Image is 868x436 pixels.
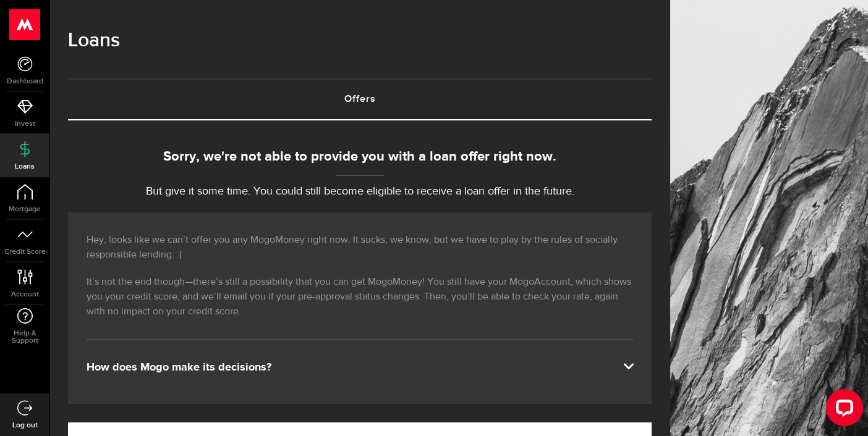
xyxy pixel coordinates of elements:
div: Sorry, we're not able to provide you with a loan offer right now. [68,147,652,167]
a: Offers [68,80,652,119]
h1: Loans [68,25,652,57]
iframe: LiveChat chat widget [816,384,868,436]
p: It’s not the end though—there’s still a possibility that you can get MogoMoney! You still have yo... [87,275,633,319]
p: But give it some time. You could still become eligible to receive a loan offer in the future. [68,183,652,200]
ul: Tabs Navigation [68,78,652,120]
div: How does Mogo make its decisions? [87,360,633,375]
p: Hey, looks like we can’t offer you any MogoMoney right now. It sucks, we know, but we have to pla... [87,233,633,262]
